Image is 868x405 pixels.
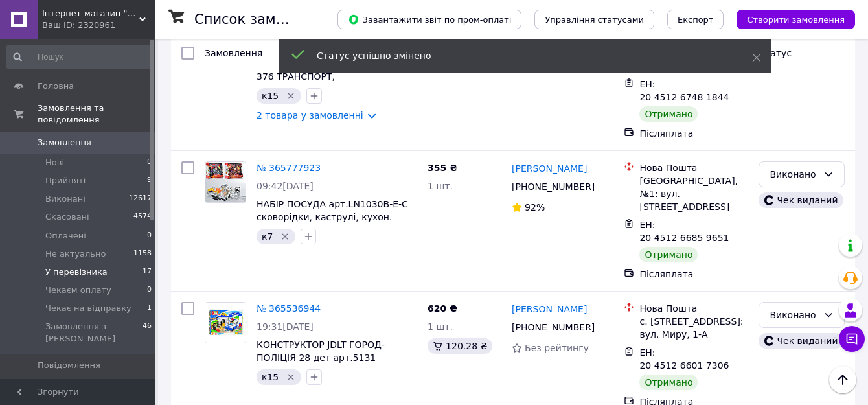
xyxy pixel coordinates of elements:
[257,340,385,376] a: КОНСТРУКТОР JDLT ГОРОД-ПОЛІЦІЯ 28 дет арт.5131 37х28,5х10
[337,10,521,29] button: Завантажити звіт по пром-оплаті
[38,102,155,126] span: Замовлення та повідомлення
[639,268,748,281] div: Післяплата
[45,175,86,187] span: Прийняті
[205,48,262,58] span: Замовлення
[770,308,818,322] div: Виконано
[839,326,865,352] button: Чат з покупцем
[428,181,453,191] span: 1 шт.
[143,266,152,278] span: 17
[525,343,589,353] span: Без рейтингу
[286,91,296,101] svg: Видалити мітку
[257,303,321,314] a: № 365536944
[147,284,152,296] span: 0
[133,211,152,223] span: 4574
[205,303,246,343] img: Фото товару
[38,360,100,371] span: Повідомлення
[534,10,654,29] button: Управління статусами
[143,321,152,344] span: 46
[512,181,595,192] span: [PHONE_NUMBER]
[45,211,89,223] span: Скасовані
[147,230,152,242] span: 0
[38,137,91,148] span: Замовлення
[348,14,511,25] span: Завантажити звіт по пром-оплаті
[545,15,644,25] span: Управління статусами
[205,302,246,343] a: Фото товару
[428,163,457,173] span: 355 ₴
[770,167,818,181] div: Виконано
[286,372,296,382] svg: Видалити мітку
[257,163,321,173] a: № 365777923
[737,10,855,29] button: Створити замовлення
[45,248,106,260] span: Не актуально
[38,80,74,92] span: Головна
[639,79,729,102] span: ЕН: 20 4512 6748 1844
[262,231,273,242] span: к7
[147,157,152,168] span: 0
[262,91,279,101] span: к15
[678,15,714,25] span: Експорт
[317,49,720,62] div: Статус успішно змінено
[257,110,363,121] a: 2 товара у замовленні
[639,302,748,315] div: Нова Пошта
[759,333,843,349] div: Чек виданий
[280,231,290,242] svg: Видалити мітку
[639,127,748,140] div: Післяплата
[428,321,453,332] span: 1 шт.
[428,338,492,354] div: 120.28 ₴
[6,45,153,69] input: Пошук
[133,248,152,260] span: 1158
[45,321,143,344] span: Замовлення з [PERSON_NAME]
[639,106,698,122] div: Отримано
[747,15,845,25] span: Створити замовлення
[639,161,748,174] div: Нова Пошта
[639,247,698,262] div: Отримано
[639,347,729,371] span: ЕН: 20 4512 6601 7306
[205,161,246,203] a: Фото товару
[129,193,152,205] span: 12617
[512,303,587,316] a: [PERSON_NAME]
[829,366,856,393] button: Наверх
[639,174,748,213] div: [GEOGRAPHIC_DATA], №1: вул. [STREET_ADDRESS]
[257,199,408,222] a: НАБІР ПОСУДА арт.LN1030B-E-C сковорідки, каструлі, кухон.
[257,181,314,191] span: 09:42[DATE]
[512,322,595,332] span: [PHONE_NUMBER]
[257,321,314,332] span: 19:31[DATE]
[42,19,155,31] div: Ваш ID: 2320961
[525,202,545,213] span: 92%
[667,10,724,29] button: Експорт
[639,220,729,243] span: ЕН: 20 4512 6685 9651
[147,303,152,314] span: 1
[262,372,279,382] span: к15
[724,14,855,24] a: Створити замовлення
[42,8,139,19] span: Інтернет-магазин "Капітоша"
[45,284,111,296] span: Чекаєм оплату
[759,48,792,58] span: Статус
[45,193,86,205] span: Виконані
[45,230,86,242] span: Оплачені
[428,303,457,314] span: 620 ₴
[759,192,843,208] div: Чек виданий
[194,12,326,27] h1: Список замовлень
[512,162,587,175] a: [PERSON_NAME]
[639,315,748,341] div: с. [STREET_ADDRESS]: вул. Миру, 1-А
[147,175,152,187] span: 9
[639,375,698,390] div: Отримано
[205,162,246,202] img: Фото товару
[45,303,131,314] span: Чекає на відправку
[45,157,64,168] span: Нові
[45,266,108,278] span: У перевізника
